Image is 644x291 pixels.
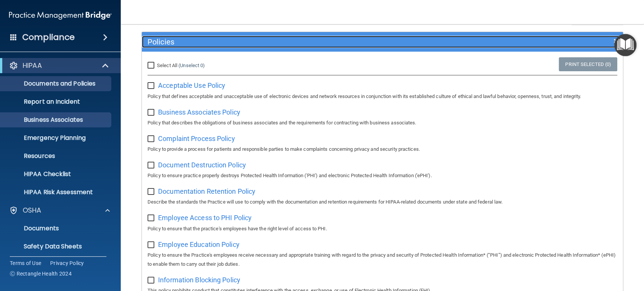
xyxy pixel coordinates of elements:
span: Ⓒ Rectangle Health 2024 [10,270,72,277]
p: Policy to ensure the Practice's employees receive necessary and appropriate training with regard ... [148,251,617,269]
p: HIPAA Risk Assessment [5,188,108,196]
h5: Policies [148,38,497,46]
p: Safety Data Sheets [5,243,108,250]
a: (Unselect 0) [178,63,205,68]
iframe: Drift Widget Chat Controller [513,237,635,268]
p: Policy to ensure practice properly destroys Protected Health Information ('PHI') and electronic P... [148,171,617,180]
p: Policy that defines acceptable and unacceptable use of electronic devices and network resources i... [148,92,617,101]
a: Terms of Use [10,259,41,267]
p: Documents and Policies [5,80,108,87]
button: Open Resource Center [614,34,636,56]
p: HIPAA [23,61,42,70]
a: OSHA [9,206,110,215]
span: Employee Access to PHI Policy [158,214,252,222]
a: Print Selected (0) [559,57,617,71]
span: Documentation Retention Policy [158,187,255,195]
a: HIPAA [9,61,109,70]
h4: Compliance [22,32,75,43]
span: Acceptable Use Policy [158,81,225,89]
span: Information Blocking Policy [158,276,240,284]
span: Employee Education Policy [158,240,240,248]
p: HIPAA Checklist [5,170,108,178]
a: Policies [148,36,617,48]
p: Documents [5,225,108,232]
p: Report an Incident [5,98,108,106]
a: Privacy Policy [50,259,84,267]
span: Business Associates Policy [158,108,240,116]
img: PMB logo [9,8,112,23]
p: Describe the standards the Practice will use to comply with the documentation and retention requi... [148,198,617,207]
p: Policy that describes the obligations of business associates and the requirements for contracting... [148,118,617,127]
span: Complaint Process Policy [158,135,235,142]
p: OSHA [23,206,41,215]
p: Resources [5,152,108,160]
p: Business Associates [5,116,108,124]
span: Document Destruction Policy [158,161,246,169]
p: Policy to ensure that the practice's employees have the right level of access to PHI. [148,224,617,233]
p: Emergency Planning [5,134,108,142]
span: Select All [157,63,177,68]
p: Policy to provide a process for patients and responsible parties to make complaints concerning pr... [148,145,617,154]
input: Select All (Unselect 0) [148,63,156,69]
